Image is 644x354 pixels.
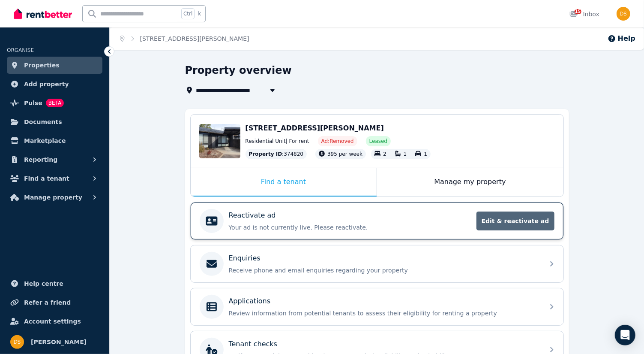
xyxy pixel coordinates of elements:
[181,8,195,19] span: Ctrl
[327,151,362,157] span: 395 per week
[24,60,60,70] span: Properties
[31,337,87,347] span: [PERSON_NAME]
[24,136,66,146] span: Marketplace
[191,168,377,197] div: Find a tenant
[476,212,554,230] span: Edit & reactivate ad
[229,266,539,275] p: Receive phone and email enquiries regarding your property
[229,223,471,232] p: Your ad is not currently live. Please reactivate.
[321,138,354,145] span: Ad: Removed
[229,339,278,349] p: Tenant checks
[246,124,384,132] span: [STREET_ADDRESS][PERSON_NAME]
[7,76,102,93] a: Add property
[198,10,201,17] span: k
[7,57,102,74] a: Properties
[617,7,630,21] img: Donna Stone
[7,275,102,292] a: Help centre
[229,309,539,318] p: Review information from potential tenants to assess their eligibility for renting a property
[24,117,62,127] span: Documents
[191,203,563,239] a: Reactivate adYour ad is not currently live. Please reactivate.Edit & reactivate ad
[24,154,57,165] span: Reporting
[7,294,102,311] a: Refer a friend
[249,151,282,157] span: Property ID
[383,151,386,157] span: 2
[24,173,69,184] span: Find a tenant
[24,79,69,89] span: Add property
[615,325,635,345] div: Open Intercom Messenger
[246,149,307,159] div: : 374820
[229,253,261,263] p: Enquiries
[7,189,102,206] button: Manage property
[191,288,563,325] a: ApplicationsReview information from potential tenants to assess their eligibility for renting a p...
[14,7,72,20] img: RentBetter
[7,94,102,112] a: PulseBETA
[377,168,563,197] div: Manage my property
[24,297,71,308] span: Refer a friend
[7,47,34,53] span: ORGANISE
[46,99,64,107] span: BETA
[575,9,581,14] span: 15
[110,27,260,50] nav: Breadcrumb
[7,113,102,130] a: Documents
[10,335,24,349] img: Donna Stone
[185,64,292,77] h1: Property overview
[24,192,82,203] span: Manage property
[369,138,387,145] span: Leased
[7,170,102,187] button: Find a tenant
[7,313,102,330] a: Account settings
[404,151,407,157] span: 1
[424,151,427,157] span: 1
[24,278,63,289] span: Help centre
[7,132,102,149] a: Marketplace
[229,296,271,306] p: Applications
[24,316,81,327] span: Account settings
[140,35,249,42] a: [STREET_ADDRESS][PERSON_NAME]
[229,210,276,221] p: Reactivate ad
[191,245,563,282] a: EnquiriesReceive phone and email enquiries regarding your property
[608,33,635,44] button: Help
[24,98,42,108] span: Pulse
[246,138,309,145] span: Residential Unit | For rent
[7,151,102,168] button: Reporting
[569,10,599,18] div: Inbox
